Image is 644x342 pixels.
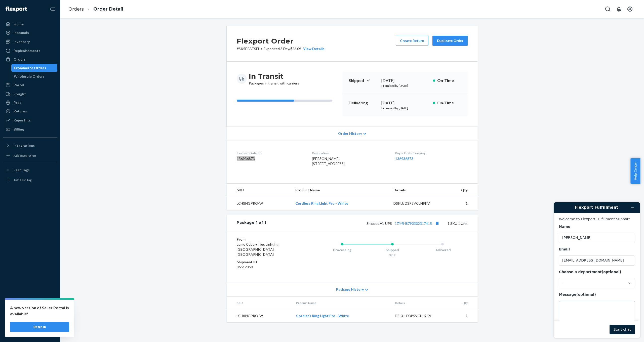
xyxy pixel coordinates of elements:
a: 1ZY9H8790302317415 [395,221,432,226]
div: Shipped [367,247,418,252]
dt: Shipment ID [237,260,297,265]
p: Promised by [DATE] [381,83,429,88]
div: Freight [14,92,26,97]
dt: Destination [312,151,387,155]
div: Packages in transit with carriers [249,72,299,86]
a: Home [3,20,57,28]
div: DSKU: D3P5VCLH9KV [393,201,441,206]
th: Qty [445,184,478,197]
div: Orders [14,57,26,62]
a: Add Fast Tag [3,176,57,184]
th: SKU [227,297,292,309]
dd: 86512850 [237,265,297,270]
p: On-Time [437,78,462,83]
div: Processing [317,247,367,252]
div: Duplicate Order [437,38,463,43]
a: Orders [68,6,84,12]
div: DSKU: D3P5VCLH9KV [395,313,442,318]
div: Add Fast Tag [14,178,32,182]
div: View Details [301,46,325,51]
td: LC-RINGPRO-W [227,309,292,323]
a: Returns [3,107,57,115]
div: [DATE] [381,100,429,106]
a: Cordless Ring Light Pro - White [295,201,348,205]
div: Add Integration [14,153,36,158]
button: Talk to Support [3,311,57,319]
span: Package History [336,287,364,292]
img: Flexport logo [6,7,27,12]
div: Reporting [14,118,30,123]
div: Parcel [14,82,24,88]
span: Shipped via UPS [367,221,440,226]
div: Inbounds [14,30,29,35]
button: Copy tracking number [434,220,440,227]
div: 1 SKU 1 Unit [266,220,468,227]
p: # SK5EPATSEL / $26.09 [237,46,325,51]
a: Freight [3,90,57,98]
span: • [261,47,263,51]
dd: 136936873 [237,156,304,161]
a: Cordless Ring Light Pro - White [296,314,349,318]
span: Expedited 3 Day [264,47,289,51]
span: [PERSON_NAME] [STREET_ADDRESS] [312,156,345,166]
div: Integrations [14,143,35,148]
p: On-Time [437,100,462,106]
span: Chat [12,4,22,8]
td: 1 [446,309,478,323]
button: Open account menu [625,4,635,14]
button: Open notifications [614,4,624,14]
p: A new version of Seller Portal is available! [10,305,69,317]
a: Order Detail [93,6,123,12]
a: Inventory [3,38,57,46]
a: Inbounds [3,29,57,37]
ol: breadcrumbs [64,2,127,17]
div: 9/19 [367,253,418,257]
dt: Flexport Order ID [237,151,304,155]
div: Home [14,22,24,27]
div: Wholesale Orders [14,74,45,79]
div: Ecommerce Orders [14,65,46,70]
div: Billing [14,127,24,132]
h3: In Transit [249,72,299,81]
div: Inventory [14,39,30,44]
span: Order History [338,131,362,136]
button: Give Feedback [3,328,57,336]
a: 136936873 [395,156,413,161]
button: Help Center [630,158,640,184]
th: Details [391,297,446,309]
div: Returns [14,109,27,114]
a: Billing [3,125,57,133]
td: LC-RINGPRO-W [227,197,291,210]
th: Details [389,184,445,197]
button: Integrations [3,142,57,150]
button: Create Return [396,36,428,46]
a: Prep [3,99,57,107]
th: SKU [227,184,291,197]
td: 1 [445,197,478,210]
a: Reporting [3,116,57,124]
th: Qty [446,297,478,309]
span: Lume Cube + Ilios Lighting [GEOGRAPHIC_DATA], [GEOGRAPHIC_DATA] [237,242,278,256]
h2: Flexport Order [237,36,325,46]
a: Replenishments [3,47,57,55]
a: Ecommerce Orders [11,64,58,72]
th: Product Name [291,184,389,197]
a: Wholesale Orders [11,72,58,80]
div: Package 1 of 1 [237,220,266,227]
div: Prep [14,100,21,105]
p: Delivering [349,100,377,106]
dt: From [237,237,297,242]
iframe: Find more information here [550,198,644,342]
